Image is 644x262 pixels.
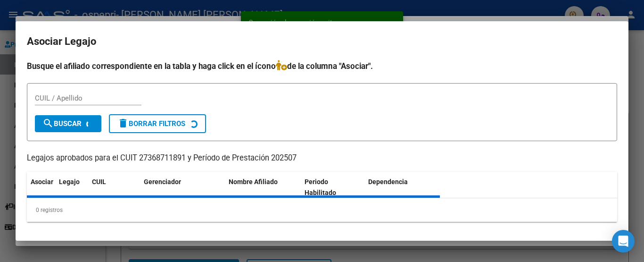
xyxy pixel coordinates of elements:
[88,172,140,203] datatable-header-cell: CUIL
[225,172,301,203] datatable-header-cell: Nombre Afiliado
[117,119,185,128] span: Borrar Filtros
[35,115,101,132] button: Buscar
[27,60,617,72] h4: Busque el afiliado correspondiente en la tabla y haga click en el ícono de la columna "Asociar".
[27,152,617,164] p: Legajos aprobados para el CUIT 27368711891 y Período de Prestación 202507
[144,178,181,186] span: Gerenciador
[55,172,88,203] datatable-header-cell: Legajo
[59,178,80,186] span: Legajo
[27,198,617,222] div: 0 registros
[27,33,617,51] h2: Asociar Legajo
[109,114,206,133] button: Borrar Filtros
[612,230,635,253] div: Open Intercom Messenger
[42,119,82,128] span: Buscar
[31,178,53,186] span: Asociar
[364,172,440,203] datatable-header-cell: Dependencia
[229,178,278,186] span: Nombre Afiliado
[140,172,225,203] datatable-header-cell: Gerenciador
[301,172,364,203] datatable-header-cell: Periodo Habilitado
[117,118,129,129] mat-icon: delete
[42,118,54,129] mat-icon: search
[27,172,55,203] datatable-header-cell: Asociar
[368,178,408,186] span: Dependencia
[92,178,106,186] span: CUIL
[305,178,336,196] span: Periodo Habilitado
